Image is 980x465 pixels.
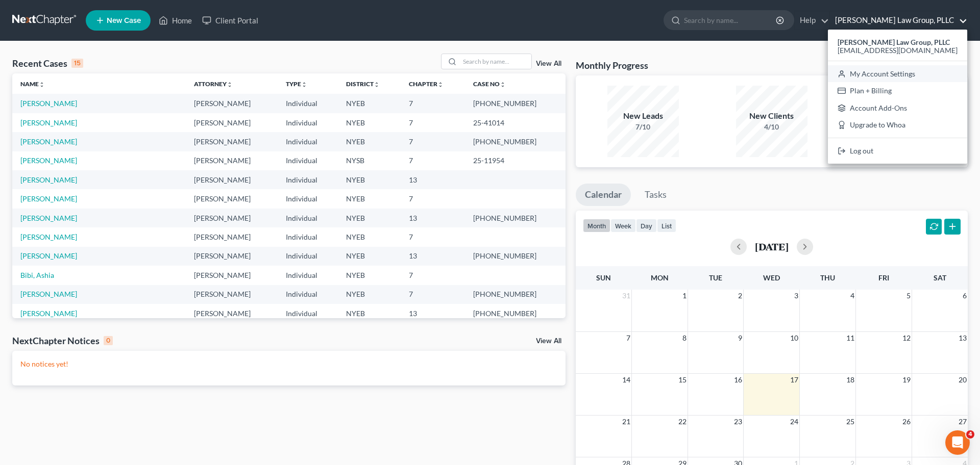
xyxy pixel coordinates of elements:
[401,113,465,132] td: 7
[625,332,631,344] span: 7
[465,132,565,151] td: [PHONE_NUMBER]
[338,209,401,227] td: NYEB
[465,151,565,170] td: 25-11954
[401,266,465,285] td: 7
[635,184,676,206] a: Tasks
[338,132,401,151] td: NYEB
[278,113,338,132] td: Individual
[828,82,967,99] a: Plan + Billing
[20,232,77,241] a: [PERSON_NAME]
[845,332,855,344] span: 11
[636,219,657,232] button: day
[278,209,338,227] td: Individual
[401,304,465,323] td: 13
[401,151,465,170] td: 7
[465,209,565,227] td: [PHONE_NUMBER]
[621,416,631,428] span: 21
[20,290,77,298] a: [PERSON_NAME]
[962,290,968,302] span: 6
[681,332,688,344] span: 8
[934,273,946,282] span: Sat
[186,266,278,285] td: [PERSON_NAME]
[465,113,565,132] td: 25-41014
[607,122,679,132] div: 7/10
[186,113,278,132] td: [PERSON_NAME]
[278,189,338,208] td: Individual
[709,273,722,282] span: Tue
[186,132,278,151] td: [PERSON_NAME]
[958,332,968,344] span: 13
[828,65,967,83] a: My Account Settings
[20,156,77,165] a: [PERSON_NAME]
[401,170,465,189] td: 13
[401,227,465,246] td: 7
[186,209,278,227] td: [PERSON_NAME]
[338,170,401,189] td: NYEB
[607,110,679,122] div: New Leads
[186,151,278,170] td: [PERSON_NAME]
[828,99,967,117] a: Account Add-Ons
[789,374,799,386] span: 17
[733,416,743,428] span: 23
[958,374,968,386] span: 20
[20,359,557,369] p: No notices yet!
[401,285,465,304] td: 7
[401,247,465,266] td: 13
[763,273,780,282] span: Wed
[838,46,958,55] span: [EMAIL_ADDRESS][DOMAIN_NAME]
[737,332,743,344] span: 9
[500,82,506,88] i: unfold_more
[194,80,233,88] a: Attorneyunfold_more
[677,374,688,386] span: 15
[338,247,401,266] td: NYEB
[186,170,278,189] td: [PERSON_NAME]
[338,94,401,113] td: NYEB
[338,189,401,208] td: NYEB
[12,334,113,347] div: NextChapter Notices
[278,94,338,113] td: Individual
[278,170,338,189] td: Individual
[71,59,83,68] div: 15
[20,214,77,222] a: [PERSON_NAME]
[346,80,380,88] a: Districtunfold_more
[20,175,77,184] a: [PERSON_NAME]
[828,117,967,134] a: Upgrade to Whoa
[278,247,338,266] td: Individual
[576,184,631,206] a: Calendar
[20,99,77,108] a: [PERSON_NAME]
[20,137,77,146] a: [PERSON_NAME]
[338,285,401,304] td: NYEB
[465,304,565,323] td: [PHONE_NUMBER]
[795,11,829,30] a: Help
[409,80,444,88] a: Chapterunfold_more
[733,374,743,386] span: 16
[186,94,278,113] td: [PERSON_NAME]
[301,82,307,88] i: unfold_more
[677,416,688,428] span: 22
[849,290,855,302] span: 4
[905,290,912,302] span: 5
[945,430,970,455] iframe: Intercom live chat
[830,11,967,30] a: [PERSON_NAME] Law Group, PLLC
[338,227,401,246] td: NYEB
[186,247,278,266] td: [PERSON_NAME]
[793,290,799,302] span: 3
[154,11,197,30] a: Home
[278,285,338,304] td: Individual
[20,80,45,88] a: Nameunfold_more
[104,336,113,345] div: 0
[789,332,799,344] span: 10
[465,285,565,304] td: [PHONE_NUMBER]
[845,416,855,428] span: 25
[338,113,401,132] td: NYEB
[278,304,338,323] td: Individual
[536,60,561,67] a: View All
[401,209,465,227] td: 13
[437,82,444,88] i: unfold_more
[197,11,263,30] a: Client Portal
[838,38,950,46] strong: [PERSON_NAME] Law Group, PLLC
[651,273,669,282] span: Mon
[755,241,789,252] h2: [DATE]
[684,11,777,30] input: Search by name...
[460,54,531,69] input: Search by name...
